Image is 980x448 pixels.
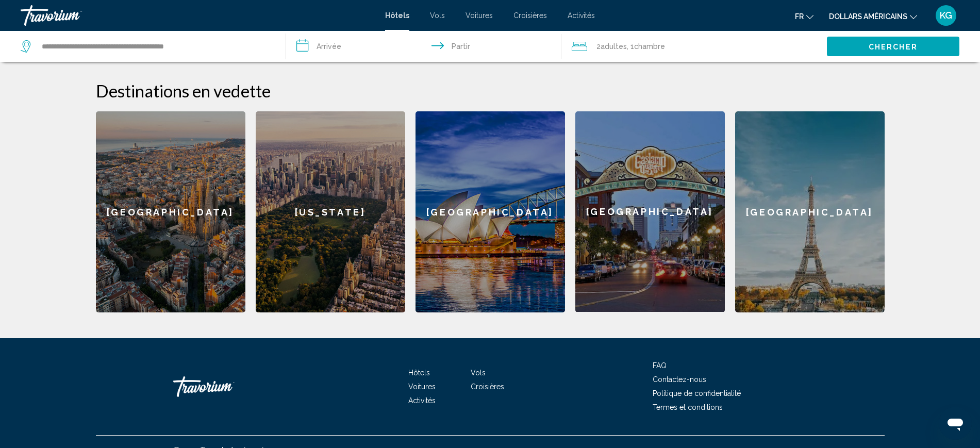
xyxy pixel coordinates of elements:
a: Travorium [173,371,276,402]
a: FAQ [653,361,667,370]
a: [US_STATE] [256,111,405,312]
a: Hôtels [408,369,430,377]
a: Croisières [471,383,504,391]
a: Politique de confidentialité [653,389,741,397]
font: dollars américains [829,12,907,21]
font: Chambre [634,42,665,51]
a: [GEOGRAPHIC_DATA] [416,111,565,312]
a: Voitures [408,383,436,391]
button: Chercher [827,37,959,56]
a: Travorium [21,5,375,26]
a: Activités [408,396,436,405]
font: Chercher [869,43,918,51]
button: Changer de devise [829,9,917,24]
button: Menu utilisateur [933,5,959,26]
a: Voitures [466,11,493,20]
font: 2 [596,42,601,51]
a: Vols [471,369,486,377]
a: Hôtels [385,11,409,20]
a: Contactez-nous [653,375,706,384]
a: [GEOGRAPHIC_DATA] [575,111,725,312]
iframe: Bouton de lancement de la fenêtre de messagerie [939,407,972,440]
div: [GEOGRAPHIC_DATA] [575,111,725,312]
font: , 1 [627,42,634,51]
button: Dates d'arrivée et de départ [286,31,562,62]
a: Activités [568,11,595,20]
font: KG [940,10,952,21]
font: adultes [601,42,627,51]
h2: Destinations en vedette [96,80,885,101]
a: Croisières [513,11,547,20]
button: Changer de langue [795,9,813,24]
a: Vols [430,11,445,20]
a: [GEOGRAPHIC_DATA] [96,111,245,312]
button: Voyageurs : 2 adultes, 0 enfants [561,31,827,62]
font: fr [795,12,804,21]
a: Termes et conditions [653,403,723,411]
a: [GEOGRAPHIC_DATA] [735,111,885,312]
